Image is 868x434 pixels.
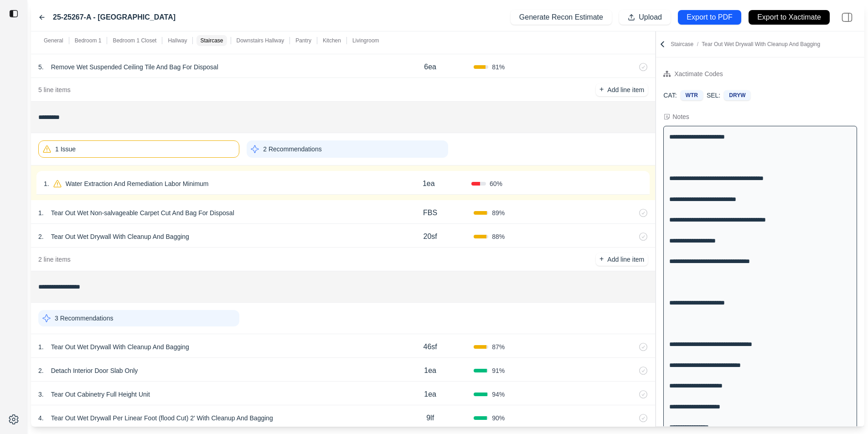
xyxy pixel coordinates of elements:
p: 3 . [38,390,44,399]
p: Kitchen [323,37,341,44]
p: Staircase [200,37,223,44]
p: Bedroom 1 Closet [113,37,156,44]
p: Tear Out Wet Drywall With Cleanup And Bagging [47,341,193,353]
p: Pantry [295,37,311,44]
button: +Add line item [596,83,648,96]
p: CAT: [663,91,677,100]
p: Tear Out Wet Drywall With Cleanup And Bagging [47,230,193,243]
p: 2 . [38,232,44,241]
label: 25-25267-A - [GEOGRAPHIC_DATA] [53,12,176,23]
span: 81 % [492,62,505,72]
div: WTR [681,90,703,100]
span: / [693,41,702,47]
div: DRYW [724,90,750,100]
span: Tear Out Wet Drywall With Cleanup And Bagging [702,41,820,47]
p: 46sf [424,341,437,352]
p: Remove Wet Suspended Ceiling Tile And Bag For Disposal [47,61,222,73]
p: Detach Interior Door Slab Only [47,364,142,377]
span: 89 % [492,208,505,217]
span: 87 % [492,342,505,351]
p: General [44,37,63,44]
p: 2 Recommendations [263,145,321,154]
button: Upload [619,10,671,25]
p: Generate Recon Estimate [519,12,603,23]
p: 3 Recommendations [55,314,113,323]
p: 20sf [424,231,437,242]
p: Export to Xactimate [757,12,821,23]
div: Notes [672,112,689,121]
img: right-panel.svg [837,7,857,27]
button: Generate Recon Estimate [511,10,612,25]
button: Export to Xactimate [749,10,830,25]
p: + [599,254,604,264]
p: 1 . [44,179,49,188]
p: 1ea [424,365,436,376]
p: Livingroom [352,37,379,44]
img: toggle sidebar [9,9,18,18]
p: Tear Out Wet Drywall Per Linear Foot (flood Cut) 2' With Cleanup And Bagging [47,412,277,424]
p: + [599,84,604,95]
p: 1ea [423,178,435,189]
span: 94 % [492,390,505,399]
p: Downstairs Hallway [237,37,284,44]
p: 1ea [424,389,436,400]
p: Water Extraction And Remediation Labor Minimum [62,177,212,190]
p: 5 . [38,62,44,72]
p: 4 . [38,413,44,423]
p: 1 . [38,342,44,351]
p: Hallway [168,37,187,44]
span: 90 % [492,413,505,423]
p: 1 Issue [55,145,76,154]
p: Add line item [607,85,644,94]
span: 91 % [492,366,505,375]
p: Add line item [607,255,644,264]
p: 9lf [426,413,434,424]
p: 2 line items [38,255,71,264]
button: +Add line item [596,253,648,266]
p: FBS [423,207,437,218]
span: 60 % [490,179,502,188]
p: Upload [639,12,662,23]
p: Export to PDF [687,12,732,23]
p: SEL: [707,91,720,100]
p: Tear Out Wet Non-salvageable Carpet Cut And Bag For Disposal [47,207,238,219]
p: Staircase [671,41,820,48]
button: Export to PDF [678,10,741,25]
span: 88 % [492,232,505,241]
p: 1 . [38,208,44,217]
p: 2 . [38,366,44,375]
p: 5 line items [38,85,71,94]
p: Bedroom 1 [75,37,102,44]
p: Tear Out Cabinetry Full Height Unit [47,388,154,401]
div: Xactimate Codes [674,68,723,79]
p: 6ea [424,62,436,72]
